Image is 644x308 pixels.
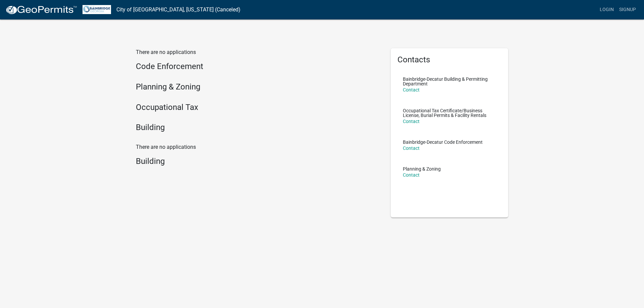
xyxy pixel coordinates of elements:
[136,123,381,132] h4: Building
[403,172,420,178] a: Contact
[403,77,496,86] p: Bainbridge-Decatur Building & Permitting Department
[136,143,381,151] p: There are no applications
[403,119,420,124] a: Contact
[403,108,496,118] p: Occupational Tax Certificate/Business License, Burial Permits & Facility Rentals
[597,3,616,16] a: Login
[403,145,420,151] a: Contact
[403,140,483,144] p: Bainbridge-Decatur Code Enforcement
[83,5,111,14] img: City of Bainbridge, Georgia (Canceled)
[136,157,381,166] h4: Building
[403,167,441,171] p: Planning & Zoning
[616,3,639,16] a: Signup
[136,82,381,92] h4: Planning & Zoning
[136,62,381,71] h4: Code Enforcement
[403,87,420,93] a: Contact
[136,48,381,56] p: There are no applications
[116,4,240,15] a: City of [GEOGRAPHIC_DATA], [US_STATE] (Canceled)
[136,103,381,112] h4: Occupational Tax
[397,55,501,65] h5: Contacts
